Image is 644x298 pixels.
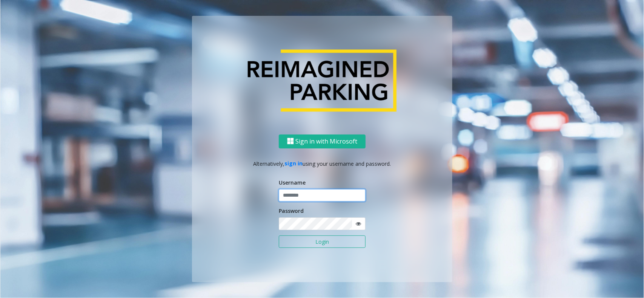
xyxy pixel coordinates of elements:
p: Alternatively, using your username and password. [200,159,445,167]
button: Sign in with Microsoft [279,134,366,148]
label: Password [279,207,304,215]
a: sign in [285,160,303,167]
label: Username [279,179,306,186]
button: Login [279,235,366,248]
